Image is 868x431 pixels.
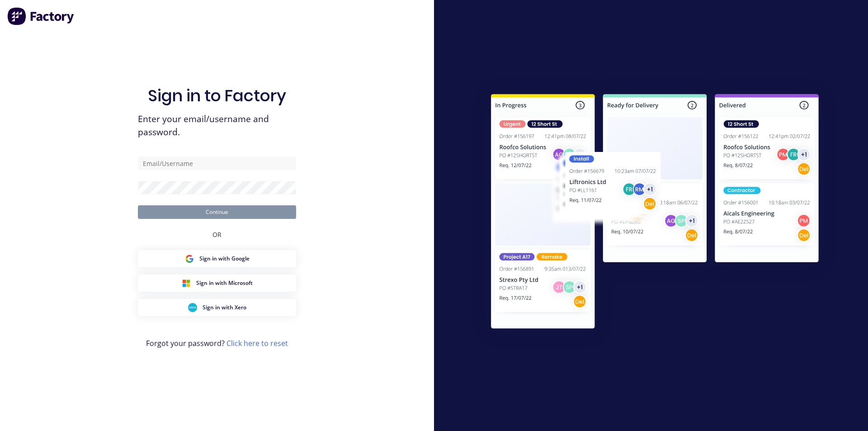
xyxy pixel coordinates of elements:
button: Google Sign inSign in with Google [138,250,296,267]
button: Continue [138,205,296,219]
input: Email/Username [138,156,296,170]
span: Forgot your password? [146,338,288,349]
img: Xero Sign in [188,303,197,312]
img: Google Sign in [185,254,194,263]
img: Sign in [471,76,839,350]
span: Sign in with Microsoft [196,279,253,287]
button: Microsoft Sign inSign in with Microsoft [138,275,296,292]
span: Enter your email/username and password. [138,113,296,139]
h1: Sign in to Factory [148,86,286,105]
img: Microsoft Sign in [182,279,191,288]
img: Factory [7,7,75,25]
a: Click here to reset [226,338,288,348]
div: OR [212,219,222,250]
span: Sign in with Xero [203,303,246,312]
span: Sign in with Google [199,255,250,263]
button: Xero Sign inSign in with Xero [138,299,296,316]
